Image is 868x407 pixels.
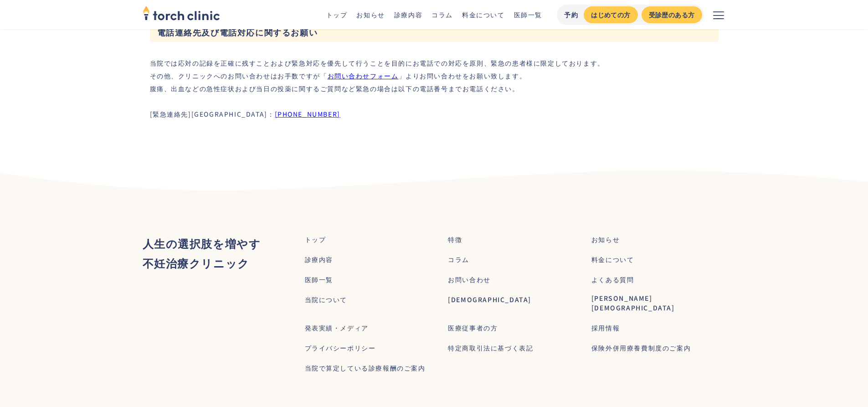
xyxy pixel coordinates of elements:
strong: 不妊治療クリニック [143,255,250,271]
a: お問い合わせ [448,275,491,284]
a: トップ [326,10,348,19]
a: 発表実績・メディア [305,323,369,333]
a: よくある質問 [591,275,634,284]
strong: 人生の選択肢を増やす ‍ [143,235,261,251]
a: コラム [448,255,469,264]
a: [DEMOGRAPHIC_DATA] [448,295,531,304]
a: home [143,6,220,23]
a: 料金について [591,255,634,264]
a: 診療内容 [394,10,422,19]
a: [PERSON_NAME][DEMOGRAPHIC_DATA] [591,294,726,313]
a: お知らせ [591,235,620,244]
a: プライバシーポリシー [305,343,376,353]
a: トップ [305,235,326,244]
div: 予約 [564,10,578,20]
div: はじめての方 [591,10,630,20]
a: 当院で算定している診療報酬のご案内 [305,363,426,373]
a: お問い合わせフォーム [328,71,399,80]
a: [PHONE_NUMBER] [275,109,340,118]
a: お知らせ [356,10,385,19]
a: 採用情報 [591,323,620,333]
a: 診療内容 [305,255,333,264]
a: 受診歴のある方 [642,6,702,23]
p: 当院では応対の記録を正確に残すことおよび緊急対応を優先して行うことを目的にお電話での対応を原則、緊急の患者様に限定しております。 その他、クリニックへのお問い合わせはお手数ですが「 」よりお問い... [150,57,605,120]
a: 特徴 [448,235,462,244]
img: torch clinic [143,3,220,23]
a: 当院について [305,295,348,304]
a: 特定商取引法に基づく表記 [448,343,533,353]
a: 医師一覧 [514,10,542,19]
div: 受診歴のある方 [649,10,695,20]
a: 医療従事者の方 [448,323,498,333]
a: コラム [431,10,453,19]
a: 料金について [462,10,505,19]
a: 医師一覧 [305,275,333,284]
a: 保険外併用療養費制度のご案内 [591,343,691,353]
div: ‍ [143,233,261,273]
h3: 電話連絡先及び電話対応に関するお願い [150,22,719,42]
a: はじめての方 [584,6,637,23]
